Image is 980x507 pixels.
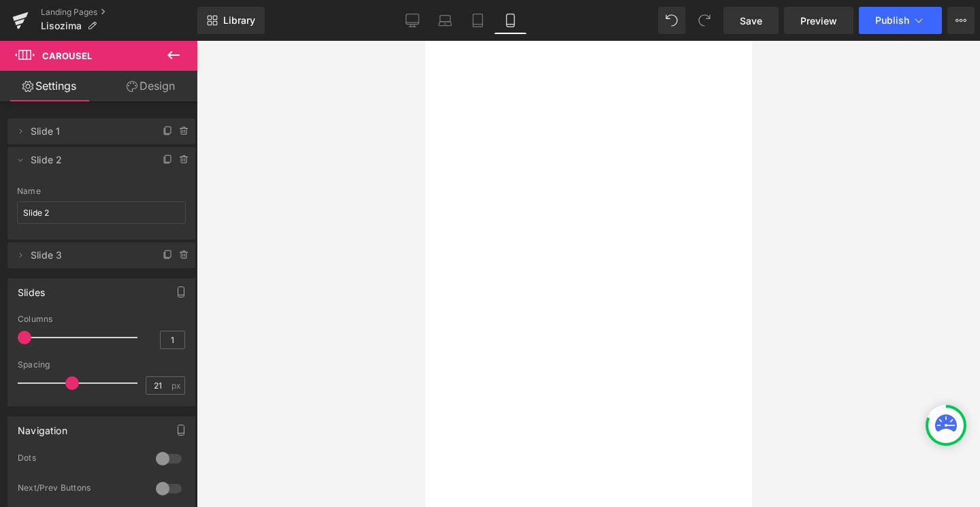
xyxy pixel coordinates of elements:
[18,417,67,436] div: Navigation
[691,7,718,34] button: Redo
[101,71,200,101] a: Design
[658,7,685,34] button: Undo
[41,20,82,31] span: Lisozima
[18,453,142,467] div: Dots
[171,381,183,390] span: px
[18,360,185,370] div: Spacing
[494,7,527,34] a: Mobile
[31,118,145,144] span: Slide 1
[784,7,853,34] a: Preview
[31,147,145,173] span: Slide 2
[947,7,975,34] button: More
[429,7,461,34] a: Laptop
[461,7,494,34] a: Tablet
[41,7,197,18] a: Landing Pages
[875,15,909,26] span: Publish
[934,461,966,493] iframe: Intercom live chat
[800,14,837,28] span: Preview
[31,242,145,268] span: Slide 3
[18,314,185,324] div: Columns
[859,7,942,34] button: Publish
[396,7,429,34] a: Desktop
[17,186,186,196] div: Name
[197,7,265,34] a: New Library
[42,50,92,61] span: Carousel
[740,14,762,28] span: Save
[223,14,255,27] span: Library
[18,279,45,298] div: Slides
[18,483,142,497] div: Next/Prev Buttons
